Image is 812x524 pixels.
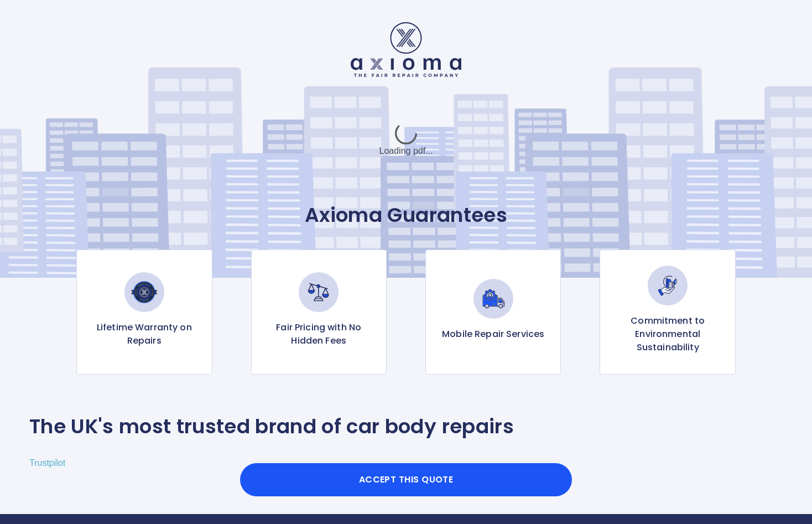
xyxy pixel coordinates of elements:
[442,328,544,341] p: Mobile Repair Services
[609,314,726,354] p: Commitment to Environmental Sustainability
[261,321,377,347] p: Fair Pricing with No Hidden Fees
[351,22,461,77] img: Logo
[29,458,65,468] a: Trustpilot
[648,266,688,305] img: Commitment to Environmental Sustainability
[323,112,489,168] div: Loading pdf...
[473,279,513,319] img: Mobile Repair Services
[29,414,514,439] p: The UK's most trusted brand of car body repairs
[29,203,783,227] p: Axioma Guarantees
[299,272,339,312] img: Fair Pricing with No Hidden Fees
[240,463,572,496] button: Accept this Quote
[86,321,202,347] p: Lifetime Warranty on Repairs
[124,272,164,312] img: Lifetime Warranty on Repairs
